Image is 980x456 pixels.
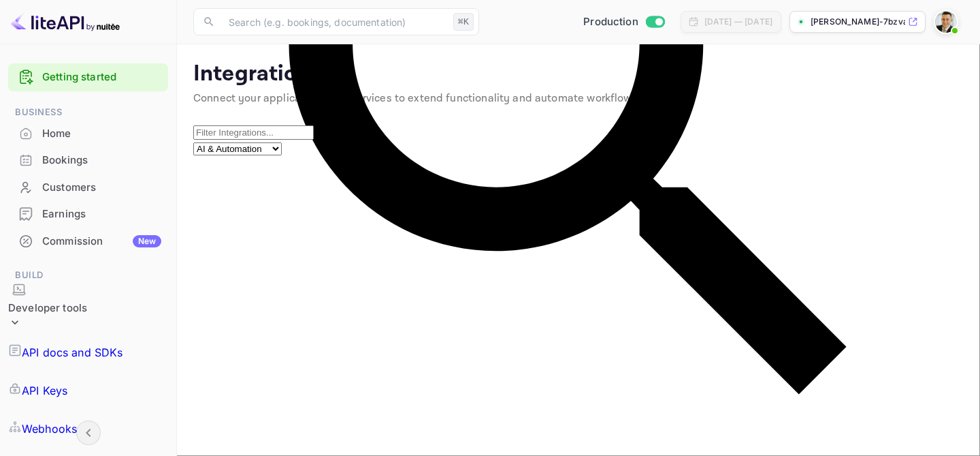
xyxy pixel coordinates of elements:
div: Bookings [8,147,168,174]
a: Earnings [8,201,168,226]
img: LiteAPI logo [11,11,120,33]
a: CommissionNew [8,228,168,254]
div: Getting started [8,63,168,91]
div: Developer tools [8,301,87,316]
p: API docs and SDKs [22,344,123,361]
div: ⌘K [453,13,474,31]
div: Switch to Sandbox mode [578,14,670,30]
a: API docs and SDKs [8,333,168,371]
button: Collapse navigation [76,421,101,445]
div: Home [42,126,161,142]
div: Customers [8,174,168,201]
a: Webhooks [8,410,168,448]
div: CommissionNew [8,228,168,255]
input: Search (e.g. bookings, documentation) [220,8,448,35]
a: API Keys [8,371,168,410]
div: [DATE] — [DATE] [704,16,772,28]
a: Customers [8,174,168,200]
div: Home [8,121,168,147]
p: [PERSON_NAME]-7bzva.[PERSON_NAME]... [811,16,905,28]
div: New [133,235,161,247]
div: Developer tools [8,283,87,334]
div: Customers [42,180,161,196]
p: Webhooks [22,421,77,437]
div: Bookings [42,153,161,168]
div: Commission [42,234,161,249]
p: API Keys [22,382,67,399]
a: Bookings [8,147,168,172]
a: Getting started [42,70,161,85]
span: Production [583,14,638,30]
div: Earnings [42,207,161,222]
a: Home [8,121,168,146]
input: Filter Integrations... [193,125,314,140]
span: Build [8,268,168,283]
span: Business [8,105,168,120]
div: Earnings [8,201,168,228]
img: Hari Luker [935,11,957,33]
